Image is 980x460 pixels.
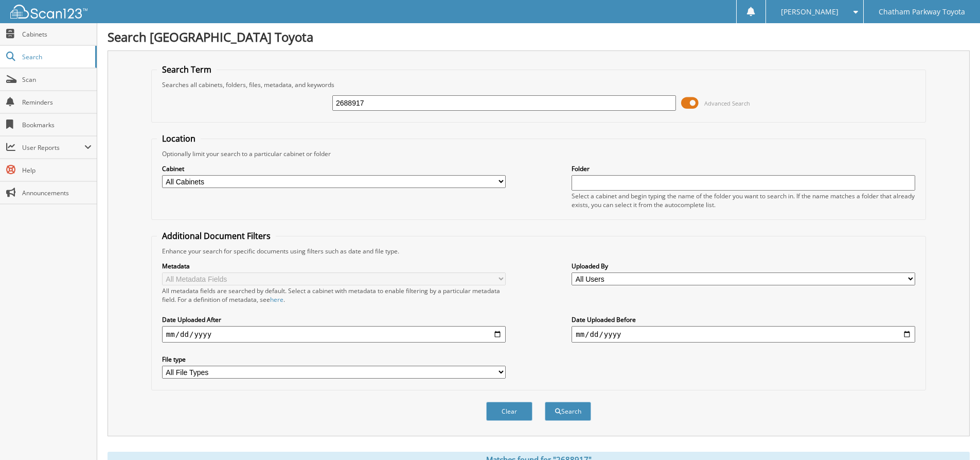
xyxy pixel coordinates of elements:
[270,295,283,304] a: here
[157,133,201,144] legend: Location
[572,192,915,209] div: Select a cabinet and begin typing the name of the folder you want to search in. If the name match...
[157,149,920,158] div: Optionally limit your search to a particular cabinet or folder
[162,286,506,304] div: All metadata fields are searched by default. Select a cabinet with metadata to enable filtering b...
[22,53,90,61] span: Search
[157,230,276,242] legend: Additional Document Filters
[572,262,915,270] label: Uploaded By
[22,75,92,84] span: Scan
[108,28,970,45] h1: Search [GEOGRAPHIC_DATA] Toyota
[22,166,92,175] span: Help
[704,99,750,107] span: Advanced Search
[162,164,506,173] label: Cabinet
[22,189,92,197] span: Announcements
[545,402,591,421] button: Search
[162,315,506,324] label: Date Uploaded After
[486,402,532,421] button: Clear
[572,164,915,173] label: Folder
[879,9,965,15] span: Chatham Parkway Toyota
[22,143,84,152] span: User Reports
[22,30,92,39] span: Cabinets
[572,315,915,324] label: Date Uploaded Before
[10,5,87,19] img: scan123-logo-white.svg
[22,121,92,129] span: Bookmarks
[162,262,506,270] label: Metadata
[22,98,92,107] span: Reminders
[572,326,915,343] input: end
[157,80,920,89] div: Searches all cabinets, folders, files, metadata, and keywords
[162,326,506,343] input: start
[162,355,506,364] label: File type
[157,64,217,75] legend: Search Term
[781,9,839,15] span: [PERSON_NAME]
[157,247,920,255] div: Enhance your search for specific documents using filters such as date and file type.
